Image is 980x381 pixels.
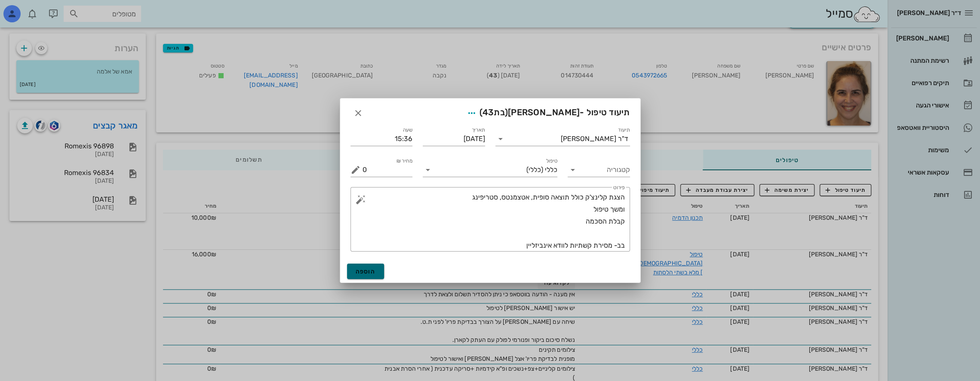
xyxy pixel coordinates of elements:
[471,127,485,133] label: תאריך
[482,107,494,117] span: 43
[546,158,557,164] label: טיפול
[350,165,361,175] button: מחיר ₪ appended action
[347,264,384,279] button: הוספה
[526,166,543,174] span: (כללי)
[508,107,580,117] span: [PERSON_NAME]
[479,107,508,117] span: (בת )
[561,135,628,143] div: ד"ר [PERSON_NAME]
[618,127,630,133] label: תיעוד
[545,166,557,174] span: כללי
[613,184,625,191] label: פירוט
[396,158,413,164] label: מחיר ₪
[403,127,413,133] label: שעה
[356,268,376,275] span: הוספה
[495,132,630,146] div: תיעודד"ר [PERSON_NAME]
[464,105,630,121] span: תיעוד טיפול -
